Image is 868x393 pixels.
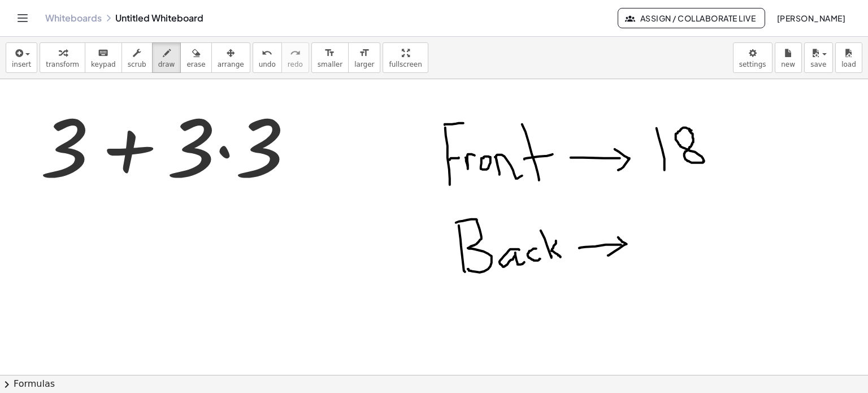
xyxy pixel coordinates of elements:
[781,61,795,68] span: new
[152,42,181,73] button: draw
[12,61,31,68] span: insert
[85,42,122,73] button: keyboardkeypad
[359,46,370,60] i: format_size
[259,61,276,68] span: undo
[14,9,32,27] button: Toggle navigation
[158,61,175,68] span: draw
[180,42,211,73] button: erase
[835,42,862,73] button: load
[128,61,146,68] span: scrub
[288,61,303,68] span: redo
[383,42,428,73] button: fullscreen
[40,42,85,73] button: transform
[739,61,766,68] span: settings
[841,61,856,68] span: load
[6,42,37,73] button: insert
[767,8,854,28] button: [PERSON_NAME]
[186,61,205,68] span: erase
[290,46,301,60] i: redo
[810,61,826,68] span: save
[804,42,833,73] button: save
[775,42,802,73] button: new
[46,61,79,68] span: transform
[91,61,116,68] span: keypad
[324,46,335,60] i: format_size
[262,46,272,60] i: undo
[348,42,380,73] button: format_sizelarger
[776,13,845,23] span: [PERSON_NAME]
[98,46,108,60] i: keyboard
[389,61,422,68] span: fullscreen
[618,8,765,28] button: Assign / Collaborate Live
[318,61,342,68] span: smaller
[733,42,772,73] button: settings
[627,13,756,23] span: Assign / Collaborate Live
[218,61,244,68] span: arrange
[211,42,250,73] button: arrange
[311,42,349,73] button: format_sizesmaller
[354,61,374,68] span: larger
[45,12,102,24] a: Whiteboards
[281,42,309,73] button: redoredo
[121,42,153,73] button: scrub
[253,42,282,73] button: undoundo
